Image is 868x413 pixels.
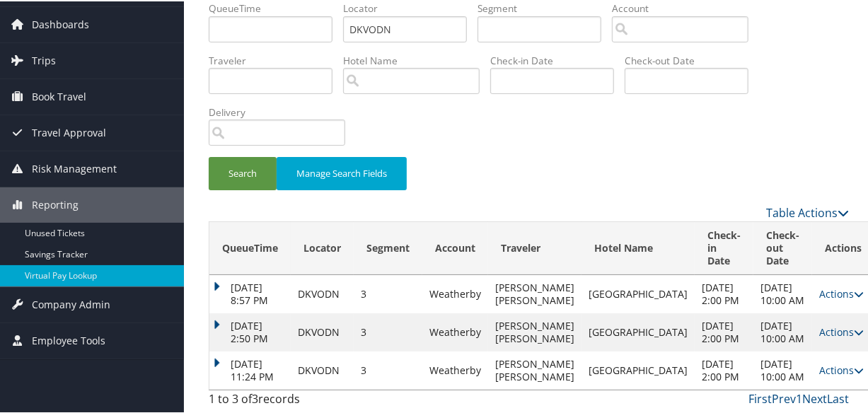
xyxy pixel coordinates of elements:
[291,274,354,312] td: DKVODN
[488,350,581,388] td: [PERSON_NAME] [PERSON_NAME]
[209,156,277,189] button: Search
[422,274,488,312] td: Weatherby
[209,389,353,413] div: 1 to 3 of records
[748,390,772,405] a: First
[695,312,753,350] td: [DATE] 2:00 PM
[252,390,258,405] span: 3
[753,312,812,350] td: [DATE] 10:00 AM
[277,156,407,189] button: Manage Search Fields
[488,312,581,350] td: [PERSON_NAME] [PERSON_NAME]
[209,221,291,274] th: QueueTime: activate to sort column ascending
[695,221,753,274] th: Check-in Date: activate to sort column ascending
[32,6,89,41] span: Dashboards
[32,114,106,149] span: Travel Approval
[802,390,827,405] a: Next
[625,52,759,66] label: Check-out Date
[422,221,488,274] th: Account: activate to sort column ascending
[422,350,488,388] td: Weatherby
[488,221,581,274] th: Traveler: activate to sort column ascending
[753,274,812,312] td: [DATE] 10:00 AM
[819,286,864,299] a: Actions
[819,362,864,376] a: Actions
[209,312,291,350] td: [DATE] 2:50 PM
[581,274,695,312] td: [GEOGRAPHIC_DATA]
[32,42,56,77] span: Trips
[209,104,356,118] label: Delivery
[209,52,343,66] label: Traveler
[291,312,354,350] td: DKVODN
[354,350,422,388] td: 3
[581,312,695,350] td: [GEOGRAPHIC_DATA]
[796,390,802,405] a: 1
[32,186,79,221] span: Reporting
[753,221,812,274] th: Check-out Date: activate to sort column ascending
[32,322,105,357] span: Employee Tools
[695,350,753,388] td: [DATE] 2:00 PM
[581,221,695,274] th: Hotel Name: activate to sort column ascending
[827,390,849,405] a: Last
[32,286,110,321] span: Company Admin
[581,350,695,388] td: [GEOGRAPHIC_DATA]
[354,312,422,350] td: 3
[772,390,796,405] a: Prev
[819,324,864,337] a: Actions
[291,350,354,388] td: DKVODN
[488,274,581,312] td: [PERSON_NAME] [PERSON_NAME]
[490,52,625,66] label: Check-in Date
[32,150,117,185] span: Risk Management
[354,274,422,312] td: 3
[291,221,354,274] th: Locator: activate to sort column ascending
[32,78,86,113] span: Book Travel
[343,52,490,66] label: Hotel Name
[209,274,291,312] td: [DATE] 8:57 PM
[422,312,488,350] td: Weatherby
[753,350,812,388] td: [DATE] 10:00 AM
[695,274,753,312] td: [DATE] 2:00 PM
[209,350,291,388] td: [DATE] 11:24 PM
[354,221,422,274] th: Segment: activate to sort column ascending
[766,204,849,219] a: Table Actions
